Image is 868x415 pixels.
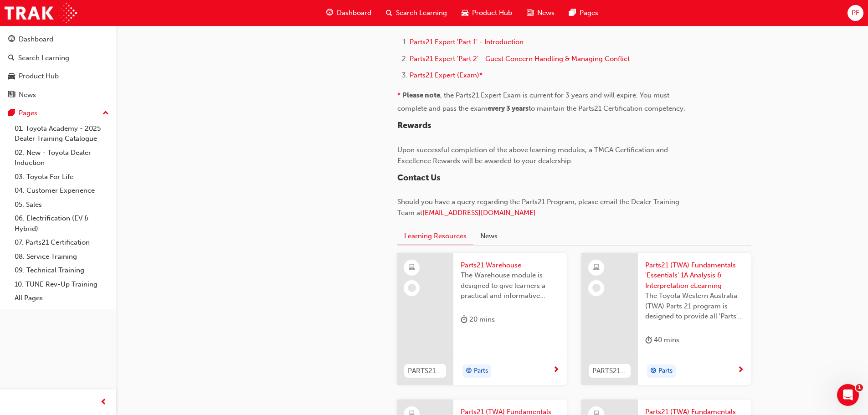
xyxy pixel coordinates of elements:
span: duration-icon [461,314,467,325]
span: Contact Us [397,173,440,183]
button: DashboardSearch LearningProduct HubNews [4,29,113,105]
span: The Toyota Western Australia (TWA) Parts 21 program is designed to provide all 'Parts' staff with... [645,291,744,322]
span: news-icon [8,91,15,99]
a: 01. Toyota Academy - 2025 Dealer Training Catalogue [11,122,113,146]
span: The Warehouse module is designed to give learners a practical and informative appreciation of Toy... [461,270,560,301]
span: , the Parts21 Expert Exam is current for 3 years and will expire. You must complete and pass the ... [397,91,671,113]
span: learningRecordVerb_NONE-icon [592,284,601,292]
a: News [4,87,113,103]
a: 05. Sales [11,198,113,212]
span: Upon successful completion of the above learning modules, a TMCA Certification and Excellence Rew... [397,146,670,165]
span: guage-icon [326,7,333,19]
span: up-icon [103,108,109,119]
button: Pages [4,105,113,122]
span: next-icon [737,366,744,374]
div: Search Learning [18,53,69,63]
span: Should you have a query regarding the Parts21 Program, please email the Dealer Training Team at [397,198,681,217]
span: Search Learning [396,8,447,18]
span: Parts21 Warehouse [461,260,560,271]
span: Dashboard [337,8,371,18]
span: News [537,8,555,18]
a: Parts21 Expert 'Part 1' - Introduction [410,38,524,46]
iframe: Intercom live chat [837,384,859,406]
a: PARTS21WA_1AESSAI_0823_ELParts21 (TWA) Fundamentals 'Essentials' 1A Analysis & Interpretation eLe... [581,253,751,385]
button: PF [847,5,863,21]
span: learningRecordVerb_NONE-icon [408,284,416,292]
div: 40 mins [645,334,679,346]
span: Pages [580,8,598,18]
span: next-icon [553,366,560,374]
span: news-icon [527,7,534,19]
span: every 3 years [488,104,529,113]
a: 03. Toyota For Life [11,170,113,184]
a: 07. Parts21 Certification [11,236,113,250]
span: Parts [658,366,673,376]
img: Trak [5,3,77,23]
a: Dashboard [4,31,113,48]
span: target-icon [650,365,657,377]
span: Parts [474,366,488,376]
span: car-icon [8,72,15,81]
span: Parts21 (TWA) Fundamentals 'Essentials' 1A Analysis & Interpretation eLearning [645,260,744,291]
a: Parts21 Expert (Exam)* [410,71,483,79]
a: Product Hub [4,68,113,85]
span: search-icon [8,54,15,62]
span: learningResourceType_ELEARNING-icon [593,262,600,274]
a: 06. Electrification (EV & Hybrid) [11,211,113,236]
a: 10. TUNE Rev-Up Training [11,277,113,292]
a: guage-iconDashboard [319,4,379,22]
span: Please note [402,91,440,99]
a: [EMAIL_ADDRESS][DOMAIN_NAME] [422,209,536,217]
span: PARTS21_WAREH_N1021_EL [408,366,442,376]
span: pages-icon [8,109,15,118]
button: Learning Resources [397,227,473,245]
span: PARTS21WA_1AESSAI_0823_EL [592,366,627,376]
div: Dashboard [19,34,53,45]
span: Product Hub [472,8,512,18]
span: learningResourceType_ELEARNING-icon [409,262,415,274]
a: pages-iconPages [562,4,606,22]
a: 04. Customer Experience [11,184,113,198]
span: prev-icon [100,397,107,408]
span: Rewards [397,120,431,130]
a: 09. Technical Training [11,263,113,277]
span: search-icon [386,7,392,19]
span: to maintain the Parts21 Certification competency. [529,104,685,113]
a: PARTS21_WAREH_N1021_ELParts21 WarehouseThe Warehouse module is designed to give learners a practi... [397,253,567,385]
span: duration-icon [645,334,652,346]
button: News [473,227,504,245]
div: 20 mins [461,314,495,325]
span: PF [852,8,859,18]
a: 08. Service Training [11,250,113,264]
span: pages-icon [569,7,576,19]
a: All Pages [11,291,113,305]
div: Product Hub [19,71,59,82]
a: news-iconNews [519,4,562,22]
a: Search Learning [4,50,113,67]
span: 1 [856,384,863,391]
a: search-iconSearch Learning [379,4,454,22]
div: News [19,90,36,100]
span: car-icon [462,7,468,19]
a: 02. New - Toyota Dealer Induction [11,146,113,170]
span: target-icon [466,365,472,377]
a: car-iconProduct Hub [454,4,519,22]
span: guage-icon [8,36,15,44]
div: Pages [19,108,37,118]
a: Parts21 Expert 'Part 2' - Guest Concern Handling & Managing Conflict [410,55,630,63]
